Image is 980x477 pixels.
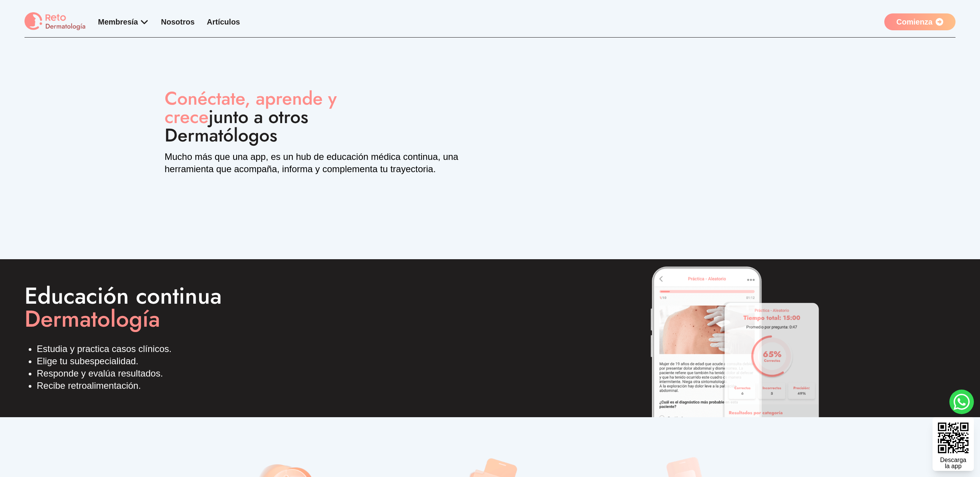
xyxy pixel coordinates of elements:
[165,89,413,145] h1: Conéctate, aprende y crece
[37,367,465,380] li: Responde y evalúa resultados.
[24,12,86,31] img: logo Reto dermatología
[37,380,465,392] li: Recibe retroalimentación.
[949,390,974,414] a: whatsapp button
[940,457,966,469] div: Descarga la app
[98,16,149,27] div: Membresía
[24,308,465,331] h2: Dermatología
[207,18,240,26] a: Artículos
[165,151,484,175] p: Mucho más que una app, es un hub de educación médica continua, una herramienta que acompaña, ...
[649,265,821,417] img: app
[165,104,308,148] span: junto a otros Dermatólogos
[496,55,815,235] iframe: YouTube Video
[37,355,465,367] li: Elige tu subespecialidad.
[884,13,955,30] a: Comienza
[24,285,465,308] p: Educación continua
[37,343,465,355] li: Estudia y practica casos clínicos.
[161,18,195,26] a: Nosotros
